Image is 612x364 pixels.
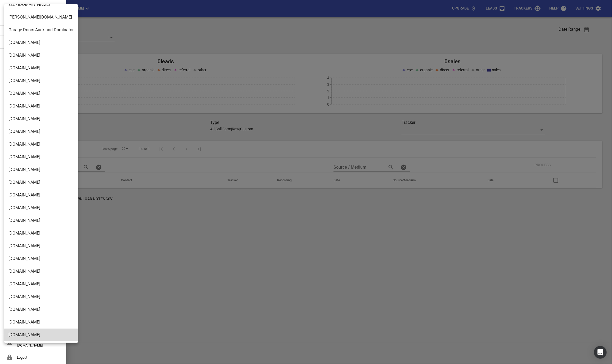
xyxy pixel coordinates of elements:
[4,100,78,113] li: [DOMAIN_NAME]
[4,49,78,62] li: [DOMAIN_NAME]
[4,24,78,36] li: Garage Doors Auckland Dominator
[4,341,78,354] li: [DOMAIN_NAME]
[594,346,607,359] div: Open Intercom Messenger
[4,240,78,252] li: [DOMAIN_NAME]
[4,316,78,329] li: [DOMAIN_NAME]
[4,125,78,138] li: [DOMAIN_NAME]
[4,113,78,125] li: [DOMAIN_NAME]
[4,329,78,341] li: [DOMAIN_NAME]
[4,189,78,201] li: [DOMAIN_NAME]
[4,278,78,290] li: [DOMAIN_NAME]
[4,227,78,240] li: [DOMAIN_NAME]
[4,62,78,74] li: [DOMAIN_NAME]
[4,214,78,227] li: [DOMAIN_NAME]
[4,303,78,316] li: [DOMAIN_NAME]
[4,11,78,24] li: [PERSON_NAME][DOMAIN_NAME]
[4,265,78,278] li: [DOMAIN_NAME]
[4,290,78,303] li: [DOMAIN_NAME]
[4,151,78,163] li: [DOMAIN_NAME]
[4,138,78,151] li: [DOMAIN_NAME]
[4,74,78,87] li: [DOMAIN_NAME]
[4,87,78,100] li: [DOMAIN_NAME]
[4,36,78,49] li: [DOMAIN_NAME]
[4,201,78,214] li: [DOMAIN_NAME]
[4,163,78,176] li: [DOMAIN_NAME]
[4,252,78,265] li: [DOMAIN_NAME]
[4,176,78,189] li: [DOMAIN_NAME]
